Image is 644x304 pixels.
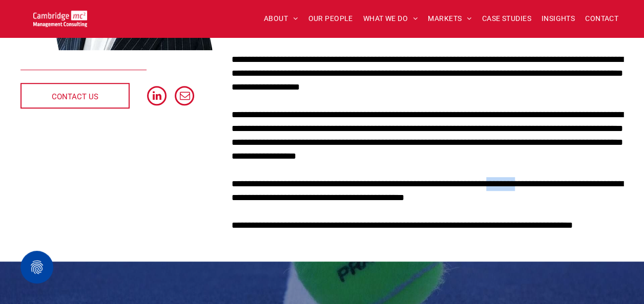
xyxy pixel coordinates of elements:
[33,10,87,27] img: Go to Homepage
[423,11,476,27] a: MARKETS
[580,11,624,27] a: CONTACT
[175,86,194,108] a: email
[536,11,580,27] a: INSIGHTS
[358,11,423,27] a: WHAT WE DO
[52,84,98,110] span: CONTACT US
[303,11,358,27] a: OUR PEOPLE
[477,11,536,27] a: CASE STUDIES
[259,11,303,27] a: ABOUT
[33,12,87,23] a: Your Business Transformed | Cambridge Management Consulting
[147,86,167,108] a: linkedin
[20,83,130,108] a: CONTACT US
